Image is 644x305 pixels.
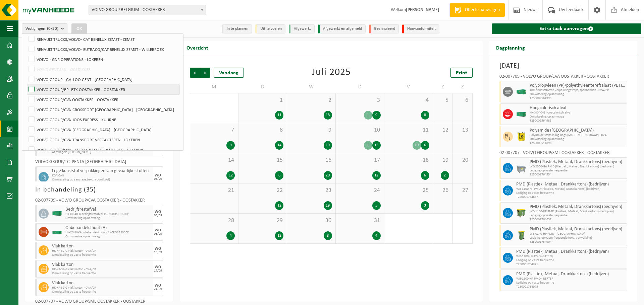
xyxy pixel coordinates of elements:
div: 18 [324,111,332,120]
span: Omwisseling op aanvraag [530,92,625,96]
img: WB-0240-HPE-GN-50 [516,230,526,240]
span: Lediging op vaste frequentie [516,258,625,262]
div: 02-007709 - VOLVO GROUP/CVA OOSTAKKER - OOSTAKKER [499,74,627,81]
span: Omwisseling op aanvraag [65,216,151,220]
span: KGA Colli [52,174,151,178]
li: Afgewerkt en afgemeld [318,24,366,33]
div: WO [155,228,161,232]
span: HK-XC-20-G onbehandeld hout (A)-CROSS DOCK [65,231,151,235]
span: Polypropyleen (PP)/polyethyleentereftalaat (PET) spanbanden [530,83,625,88]
td: V [384,81,433,93]
span: 10 [339,127,381,134]
label: VOLVO GROUP/CVA-JOOS EXPRESS - KUURNE [27,115,179,125]
span: Lediging op vaste frequentie [516,281,625,285]
span: Vestigingen [25,24,58,34]
span: Omwisseling op aanvraag [530,137,625,141]
a: Print [450,68,473,78]
div: 15 [372,141,381,150]
div: 02-007709 - VOLVO GROUP/CVA OOSTAKKER - OOSTAKKER [35,198,163,205]
img: HK-XC-40-GN-00 [516,89,526,94]
li: Afgewerkt [289,24,315,33]
span: 26 [436,187,449,194]
span: Lediging op vaste frequentie [516,191,625,195]
span: WB-1100-HP PMD (Plastiek, Metaal, Drankkartons) (bedrijven) [530,210,625,214]
span: Hoogcalorisch afval [530,105,625,111]
div: 4 [372,231,381,240]
span: WB-1100-HP PMD (GATE 9) [516,254,625,258]
span: 7 [194,127,235,134]
span: PMD (Plastiek, Metaal, Drankkartons) (bedrijven) [516,182,625,187]
span: 29 [242,217,283,224]
span: 17 [339,157,381,164]
span: T250001764904 [530,240,625,244]
span: 5 [436,97,449,104]
div: 19 [324,201,332,210]
div: 12 [275,231,283,240]
span: T250002511896 [530,141,625,145]
span: Lediging op vaste frequentie [530,169,625,173]
span: Omwisseling op aanvraag (excl. voorrijkost) [52,178,151,182]
span: Vlak karton [52,244,151,249]
span: 13 [456,127,469,134]
span: 24 [339,187,381,194]
img: WB-1100-HPE-GN-50 [516,208,526,218]
span: WB-0240-HP PMD - [GEOGRAPHIC_DATA] [530,232,625,236]
label: VOLVO - GNR OPERATIONS - LOKEREN [27,54,179,64]
span: T250001764554 [530,173,625,177]
span: 19 [436,157,449,164]
span: 40m³ kunststoffen verpakkingsstrips/spanbanden - CVA/CP [530,88,625,92]
div: 24/09 [154,288,162,291]
span: WB-2500-GA PMD (Plastiek, Metaal, Drankkartons) (bedrijven) [530,165,625,169]
span: Volgende [200,68,210,78]
span: 21 [194,187,235,194]
span: Omwisseling op vaste frequentie [52,253,151,257]
span: PMD (Plastiek, Metaal, Drankkartons) (bedrijven) [530,159,625,165]
span: PMD (Plastiek, Metaal, Drankkartons) (bedrijven) [516,249,625,254]
li: In te plannen [222,24,252,33]
span: T250001764971 [516,262,625,266]
a: Offerte aanvragen [449,3,505,17]
label: VOLVO GROUP/CVA OOSTAKKER - OOSTAKKER [27,94,179,104]
span: 25 [388,187,429,194]
span: Omwisseling op vaste frequentie [52,290,151,294]
label: VOLVO GROUP/CVA-CROSSPORT [GEOGRAPHIC_DATA] - [GEOGRAPHIC_DATA] [27,104,179,115]
img: HK-XC-40-GN-00 [52,211,62,216]
div: 02-007707 - VOLVO GROUP/SML OOSTAKKER - OOSTAKKER [499,151,627,157]
td: M [190,81,238,93]
span: WB-1100-HP PMD (Plastiek, Metaal, Drankkartons) (bedrijven) [516,187,625,191]
span: Print [456,70,467,76]
span: 12 [436,127,449,134]
span: Polyamide strips in big-bags (MOET MET KOOIAAP) - CVA [530,133,625,137]
span: Bedrijfsrestafval [65,207,151,212]
div: WO [155,247,161,251]
div: 3 [421,201,429,210]
div: 9 [226,141,235,150]
span: VOLVO GROUP BELGIUM - OOSTAKKER [89,5,206,15]
span: Omwisseling op aanvraag [530,115,625,119]
span: 27 [456,187,469,194]
td: D [336,81,384,93]
img: WB-2500-GAL-GY-01 [516,163,526,173]
span: 6 [456,97,469,104]
span: 3 [339,97,381,104]
li: Uit te voeren [255,24,285,33]
span: 31 [339,217,381,224]
div: 1 [364,141,372,150]
div: 19 [324,141,332,150]
span: 22 [242,187,283,194]
div: 6 [421,171,429,180]
span: 9 [290,127,332,134]
label: VOLVO GENT SML - OOSTAKKER [27,64,179,74]
div: VOLVO GROUP/TC- PENTA [GEOGRAPHIC_DATA] [35,160,163,166]
div: 8 [324,231,332,240]
span: 11 [388,127,429,134]
div: 2 [441,171,449,180]
span: 14 [194,157,235,164]
div: WO [155,284,161,288]
a: Extra taak aanvragen [492,23,641,34]
div: 20 [324,171,332,180]
div: 9 [372,111,381,120]
div: 11 [275,111,283,120]
div: 10/09 [154,251,162,254]
span: Vlak karton [52,281,151,286]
